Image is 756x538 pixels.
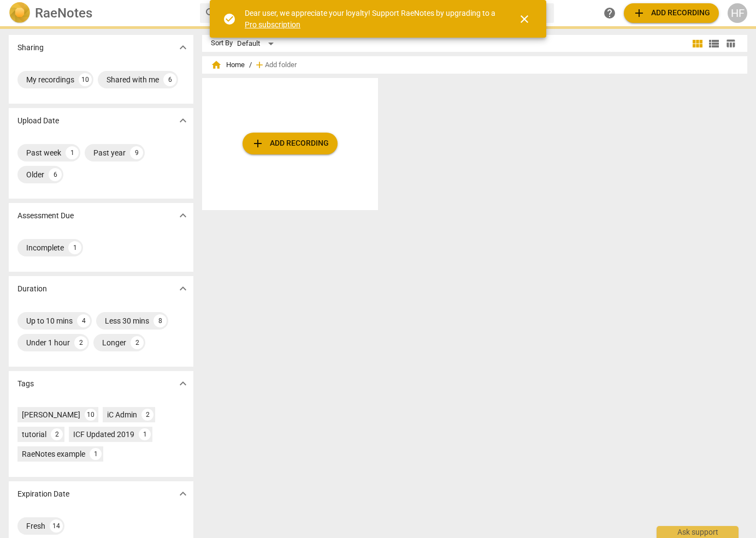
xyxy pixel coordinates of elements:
[139,428,151,440] div: 1
[211,59,245,70] span: Home
[107,74,159,85] div: Shared with me
[204,7,217,20] span: search
[131,336,144,349] div: 2
[689,35,706,52] button: Tile view
[633,7,710,20] span: Add recording
[211,59,222,70] span: home
[141,409,153,421] div: 2
[600,3,619,23] a: Help
[17,283,47,295] p: Duration
[26,147,61,158] div: Past week
[22,409,80,420] div: [PERSON_NAME]
[728,3,747,23] button: HF
[90,448,102,460] div: 1
[175,375,191,392] button: Show more
[707,37,720,50] span: view_list
[102,337,126,348] div: Longer
[93,147,126,158] div: Past year
[176,487,190,500] span: expand_more
[26,521,45,531] div: Fresh
[105,315,149,326] div: Less 30 mins
[176,209,190,222] span: expand_more
[66,146,79,159] div: 1
[722,35,739,52] button: Table view
[175,280,191,297] button: Show more
[107,409,137,420] div: iC Admin
[175,486,191,502] button: Show more
[74,336,87,349] div: 2
[130,146,143,159] div: 9
[249,61,252,69] span: /
[9,2,191,24] a: LogoRaeNotes
[35,5,92,21] h2: RaeNotes
[17,378,34,390] p: Tags
[603,7,616,20] span: help
[26,169,44,180] div: Older
[175,39,191,56] button: Show more
[153,314,167,327] div: 8
[251,137,329,150] span: Add recording
[77,314,90,327] div: 4
[633,7,646,20] span: add
[624,3,719,23] button: Upload
[17,488,69,500] p: Expiration Date
[245,8,498,30] div: Dear user, we appreciate your loyalty! Support RaeNotes by upgrading to a
[176,41,190,54] span: expand_more
[17,42,44,53] p: Sharing
[175,112,191,129] button: Show more
[211,39,233,47] div: Sort By
[22,429,46,440] div: tutorial
[254,59,265,70] span: add
[175,207,191,224] button: Show more
[73,429,134,440] div: ICF Updated 2019
[706,35,722,52] button: List view
[51,428,63,440] div: 2
[251,137,264,150] span: add
[223,13,236,26] span: check_circle
[725,38,736,49] span: table_chart
[518,13,531,26] span: close
[237,35,277,52] div: Default
[9,2,31,24] img: Logo
[50,519,63,533] div: 14
[245,20,300,29] a: Pro subscription
[691,37,704,50] span: view_module
[26,315,73,326] div: Up to 10 mins
[657,526,739,538] div: Ask support
[176,377,190,390] span: expand_more
[68,241,81,254] div: 1
[511,6,538,32] button: Close
[17,115,59,127] p: Upload Date
[79,73,92,86] div: 10
[26,337,70,348] div: Under 1 hour
[49,168,62,181] div: 6
[26,74,74,85] div: My recordings
[22,449,85,459] div: RaeNotes example
[26,242,64,253] div: Incomplete
[176,282,190,295] span: expand_more
[265,61,297,69] span: Add folder
[85,409,97,421] div: 10
[176,114,190,127] span: expand_more
[163,73,176,86] div: 6
[17,210,74,222] p: Assessment Due
[243,133,338,154] button: Upload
